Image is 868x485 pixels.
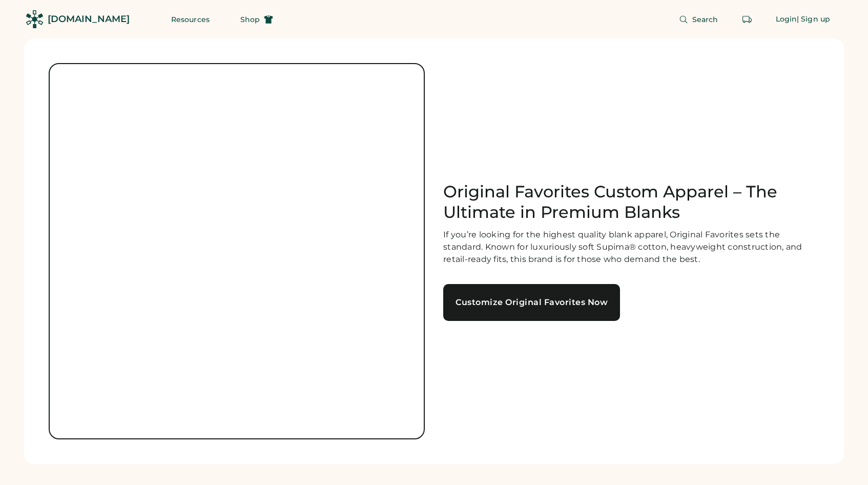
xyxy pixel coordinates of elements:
[159,9,222,30] button: Resources
[443,181,819,223] h1: Original Favorites Custom Apparel – The Ultimate in Premium Blanks
[26,10,44,28] img: Rendered Logo - Screens
[797,14,830,25] div: | Sign up
[456,298,608,307] div: Customize Original Favorites Now
[48,13,130,26] div: [DOMAIN_NAME]
[692,16,718,23] span: Search
[737,9,757,30] button: Retrieve an order
[667,9,731,30] button: Search
[443,284,620,321] a: Customize Original Favorites Now
[228,9,285,30] button: Shop
[776,14,797,25] div: Login
[443,229,819,266] div: If you’re looking for the highest quality blank apparel, Original Favorites sets the standard. Kn...
[240,16,260,23] span: Shop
